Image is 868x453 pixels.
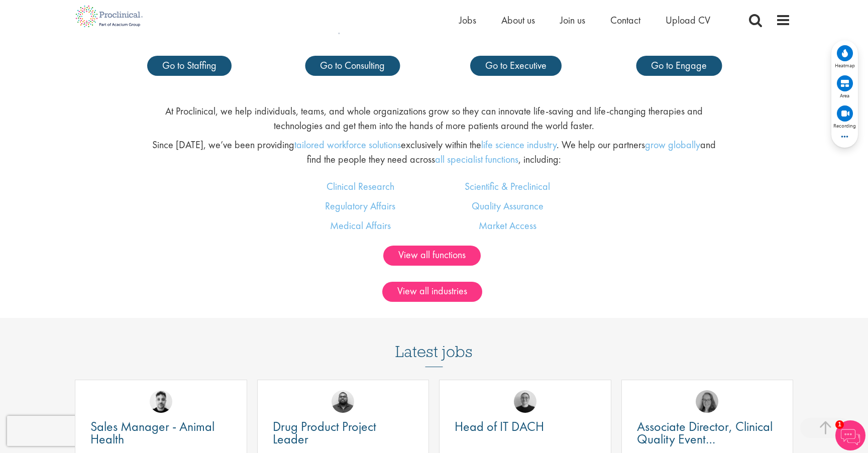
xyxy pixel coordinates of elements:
[835,420,844,429] span: 1
[455,420,596,433] a: Head of IT DACH
[840,92,849,98] span: Area
[305,56,400,76] a: Go to Consulting
[459,14,476,27] a: Jobs
[273,420,414,445] a: Drug Product Project Leader
[330,219,391,232] a: Medical Affairs
[325,199,395,212] a: Regulatory Affairs
[455,418,544,435] span: Head of IT DACH
[610,14,640,27] a: Contact
[501,14,535,27] a: About us
[833,123,856,129] span: Recording
[90,420,232,445] a: Sales Manager - Animal Health
[332,390,354,413] img: Ashley Bennett
[435,153,518,166] a: all specialist functions
[147,104,721,133] p: At Proclinical, we help individuals, teams, and whole organizations grow so they can innovate lif...
[273,418,376,447] span: Drug Product Project Leader
[90,418,214,447] span: Sales Manager - Animal Health
[835,62,855,68] span: Heatmap
[294,138,401,151] a: tailored workforce solutions
[383,246,481,266] a: View all functions
[645,138,700,151] a: grow globally
[835,44,855,68] div: View heatmap
[636,56,722,76] a: Go to Engage
[560,14,585,27] a: Join us
[382,282,482,302] a: View all industries
[472,199,544,212] a: Quality Assurance
[637,420,778,445] a: Associate Director, Clinical Quality Event Management (GCP)
[833,104,856,129] div: View recordings
[150,390,172,413] img: Dean Fisher
[7,416,136,446] iframe: reCAPTCHA
[485,59,547,72] span: Go to Executive
[470,56,562,76] a: Go to Executive
[651,59,707,72] span: Go to Engage
[147,56,232,76] a: Go to Staffing
[162,59,216,72] span: Go to Staffing
[327,180,394,193] a: Clinical Research
[481,138,557,151] a: life science industry
[320,59,385,72] span: Go to Consulting
[147,138,721,166] p: Since [DATE], we’ve been providing exclusively within the . We help our partners and find the peo...
[514,390,536,413] img: Emma Pretorious
[395,318,473,367] h3: Latest jobs
[835,420,865,450] img: Chatbot
[835,74,855,98] div: View area map
[666,14,710,27] a: Upload CV
[465,180,550,193] a: Scientific & Preclinical
[696,390,718,413] img: Ingrid Aymes
[479,219,536,232] a: Market Access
